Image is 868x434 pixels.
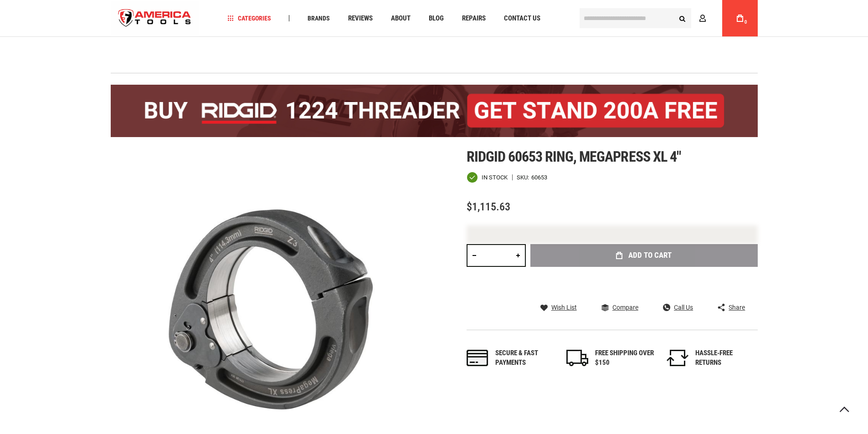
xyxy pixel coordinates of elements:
[663,303,693,311] a: Call Us
[482,174,508,180] span: In stock
[308,15,330,21] span: Brands
[111,1,199,36] img: America Tools
[674,10,691,27] button: Search
[462,15,486,22] span: Repairs
[425,12,448,25] a: Blog
[566,350,588,366] img: shipping
[111,85,758,137] img: BOGO: Buy the RIDGID® 1224 Threader (26092), get the 92467 200A Stand FREE!
[667,350,688,366] img: returns
[227,15,271,21] span: Categories
[612,304,638,311] span: Compare
[729,304,745,311] span: Share
[467,200,510,213] span: $1,115.63
[517,174,531,180] strong: SKU
[695,348,755,368] div: HASSLE-FREE RETURNS
[467,172,508,183] div: Availability
[595,348,654,368] div: FREE SHIPPING OVER $150
[387,12,415,25] a: About
[531,174,547,180] div: 60653
[540,303,577,311] a: Wish List
[391,15,411,22] span: About
[223,12,275,25] a: Categories
[745,20,747,25] span: 0
[303,12,334,25] a: Brands
[601,303,638,311] a: Compare
[348,15,373,22] span: Reviews
[467,148,681,165] span: Ridgid 60653 ring, megapress xl 4"
[551,304,577,311] span: Wish List
[344,12,377,25] a: Reviews
[674,304,693,311] span: Call Us
[458,12,490,25] a: Repairs
[429,15,444,22] span: Blog
[500,12,544,25] a: Contact Us
[495,348,555,368] div: Secure & fast payments
[504,15,540,22] span: Contact Us
[111,1,199,36] a: store logo
[467,350,488,366] img: payments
